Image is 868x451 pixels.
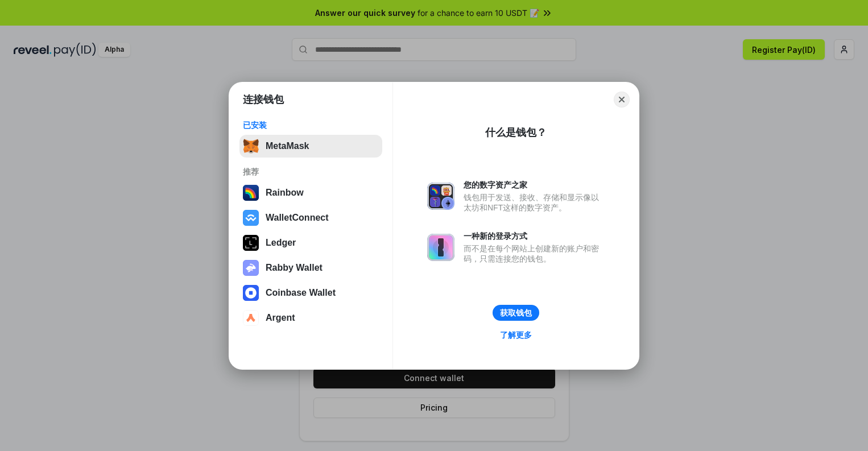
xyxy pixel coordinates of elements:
button: Close [614,92,630,107]
img: svg+xml,%3Csvg%20width%3D%2228%22%20height%3D%2228%22%20viewBox%3D%220%200%2028%2028%22%20fill%3D... [243,210,259,226]
img: svg+xml,%3Csvg%20xmlns%3D%22http%3A%2F%2Fwww.w3.org%2F2000%2Fsvg%22%20fill%3D%22none%22%20viewBox... [427,234,454,261]
div: 推荐 [243,167,379,177]
img: svg+xml,%3Csvg%20xmlns%3D%22http%3A%2F%2Fwww.w3.org%2F2000%2Fsvg%22%20fill%3D%22none%22%20viewBox... [243,260,259,276]
img: svg+xml,%3Csvg%20width%3D%2228%22%20height%3D%2228%22%20viewBox%3D%220%200%2028%2028%22%20fill%3D... [243,285,259,301]
button: 获取钱包 [493,305,539,321]
button: MetaMask [239,135,382,158]
a: 了解更多 [493,328,539,342]
img: svg+xml,%3Csvg%20xmlns%3D%22http%3A%2F%2Fwww.w3.org%2F2000%2Fsvg%22%20width%3D%2228%22%20height%3... [243,235,259,251]
div: Argent [266,313,295,323]
div: MetaMask [266,141,309,151]
button: Ledger [239,231,382,254]
button: Rainbow [239,181,382,204]
div: Ledger [266,238,296,248]
div: 获取钱包 [500,308,532,318]
img: svg+xml,%3Csvg%20width%3D%22120%22%20height%3D%22120%22%20viewBox%3D%220%200%20120%20120%22%20fil... [243,185,259,201]
button: WalletConnect [239,206,382,229]
div: Coinbase Wallet [266,288,336,298]
div: 什么是钱包？ [485,126,547,139]
button: Rabby Wallet [239,256,382,279]
h1: 连接钱包 [243,93,284,106]
div: 钱包用于发送、接收、存储和显示像以太坊和NFT这样的数字资产。 [464,192,605,213]
div: 了解更多 [500,330,532,340]
div: Rainbow [266,188,304,198]
button: Coinbase Wallet [239,282,382,304]
img: svg+xml,%3Csvg%20xmlns%3D%22http%3A%2F%2Fwww.w3.org%2F2000%2Fsvg%22%20fill%3D%22none%22%20viewBox... [427,183,454,210]
img: svg+xml,%3Csvg%20width%3D%2228%22%20height%3D%2228%22%20viewBox%3D%220%200%2028%2028%22%20fill%3D... [243,310,259,326]
div: WalletConnect [266,213,329,223]
div: Rabby Wallet [266,263,323,273]
button: Argent [239,307,382,329]
div: 而不是在每个网站上创建新的账户和密码，只需连接您的钱包。 [464,243,605,264]
div: 您的数字资产之家 [464,180,605,190]
div: 一种新的登录方式 [464,231,605,241]
img: svg+xml,%3Csvg%20fill%3D%22none%22%20height%3D%2233%22%20viewBox%3D%220%200%2035%2033%22%20width%... [243,138,259,154]
div: 已安装 [243,120,379,130]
